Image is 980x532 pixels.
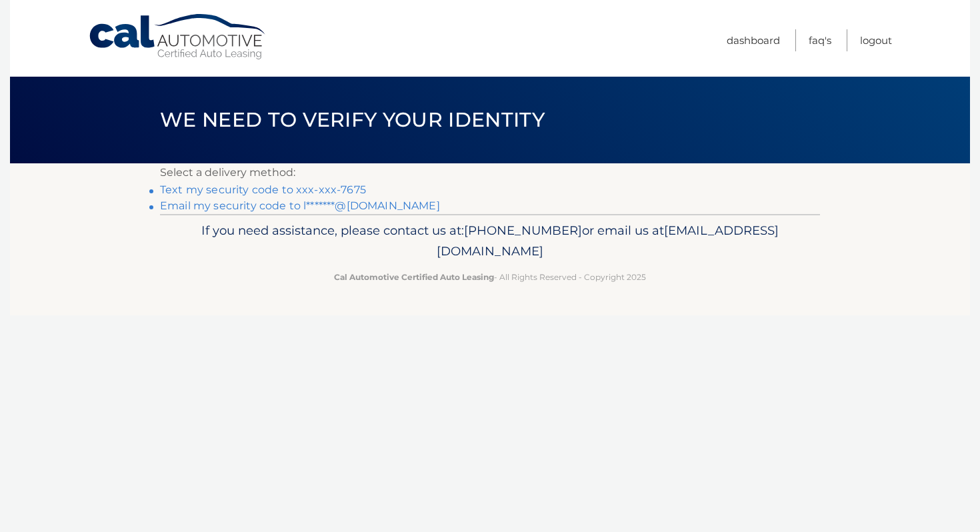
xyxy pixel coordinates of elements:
[88,13,268,61] a: Cal Automotive
[334,272,494,282] strong: Cal Automotive Certified Auto Leasing
[160,163,820,182] p: Select a delivery method:
[464,223,582,238] span: [PHONE_NUMBER]
[160,107,545,132] span: We need to verify your identity
[169,220,811,263] p: If you need assistance, please contact us at: or email us at
[809,29,831,51] a: FAQ's
[860,29,892,51] a: Logout
[169,270,811,284] p: - All Rights Reserved - Copyright 2025
[727,29,780,51] a: Dashboard
[160,199,440,212] a: Email my security code to l*******@[DOMAIN_NAME]
[160,183,366,196] a: Text my security code to xxx-xxx-7675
